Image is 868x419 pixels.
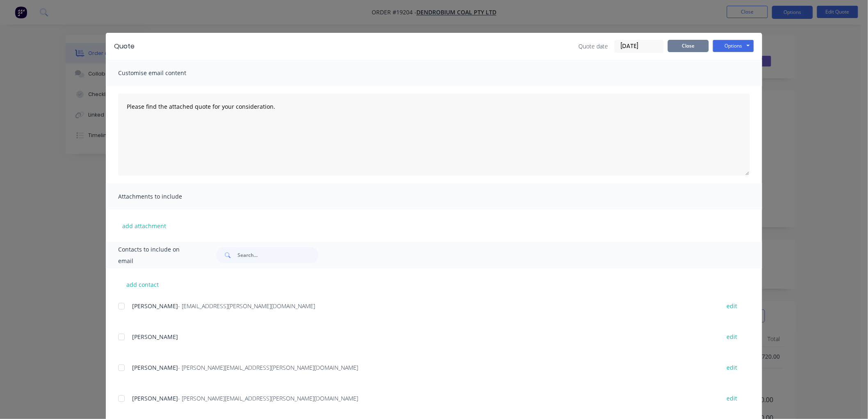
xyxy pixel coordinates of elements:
[118,244,196,267] span: Contacts to include on email
[722,362,742,373] button: edit
[132,364,178,371] span: [PERSON_NAME]
[578,42,608,50] span: Quote date
[238,247,319,263] input: Search...
[178,302,315,310] span: - [EMAIL_ADDRESS][PERSON_NAME][DOMAIN_NAME]
[118,94,750,176] textarea: Please find the attached quote for your consideration.
[722,393,742,404] button: edit
[178,364,358,371] span: - [PERSON_NAME][EMAIL_ADDRESS][PERSON_NAME][DOMAIN_NAME]
[132,333,178,341] span: [PERSON_NAME]
[713,40,754,52] button: Options
[668,40,709,52] button: Close
[722,331,742,342] button: edit
[118,191,208,202] span: Attachments to include
[114,41,135,51] div: Quote
[132,302,178,310] span: [PERSON_NAME]
[118,278,167,291] button: add contact
[118,220,170,232] button: add attachment
[118,67,208,79] span: Customise email content
[178,394,358,402] span: - [PERSON_NAME][EMAIL_ADDRESS][PERSON_NAME][DOMAIN_NAME]
[132,394,178,402] span: [PERSON_NAME]
[722,300,742,311] button: edit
